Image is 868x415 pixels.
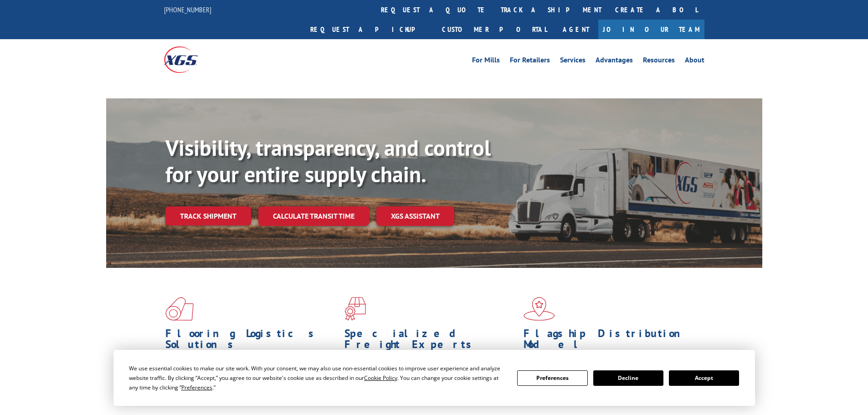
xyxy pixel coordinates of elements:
[554,20,598,39] a: Agent
[303,20,435,39] a: Request a pickup
[560,56,586,67] a: Services
[510,56,550,67] a: For Retailers
[364,374,397,382] span: Cookie Policy
[181,384,212,391] span: Preferences
[596,56,633,67] a: Advantages
[517,370,587,386] button: Preferences
[643,56,675,67] a: Resources
[472,56,500,67] a: For Mills
[258,206,369,226] a: Calculate transit time
[524,328,696,354] h1: Flagship Distribution Model
[164,5,211,14] a: [PHONE_NUMBER]
[129,364,506,392] div: We use essential cookies to make our site work. With your consent, we may also use non-essential ...
[524,297,555,321] img: xgs-icon-flagship-distribution-model-red
[113,350,755,406] div: Cookie Consent Prompt
[669,370,739,386] button: Accept
[165,206,251,225] a: Track shipment
[165,297,194,321] img: xgs-icon-total-supply-chain-intelligence-red
[376,206,454,226] a: XGS ASSISTANT
[435,20,554,39] a: Customer Portal
[685,56,704,67] a: About
[344,297,366,321] img: xgs-icon-focused-on-flooring-red
[344,328,517,354] h1: Specialized Freight Experts
[598,20,704,39] a: Join Our Team
[165,133,491,188] b: Visibility, transparency, and control for your entire supply chain.
[165,328,338,354] h1: Flooring Logistics Solutions
[593,370,663,386] button: Decline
